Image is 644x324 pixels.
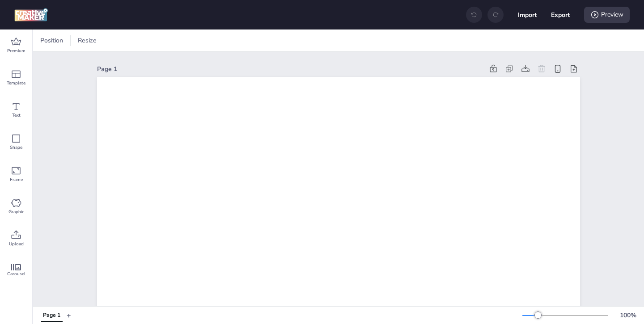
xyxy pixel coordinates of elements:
span: Frame [10,176,23,183]
span: Upload [9,240,24,248]
span: Graphic [8,208,24,215]
div: Tabs [37,307,67,323]
div: Preview [584,7,630,23]
span: Template [7,80,25,87]
span: Position [38,36,65,45]
button: Export [551,5,570,24]
img: logo Creative Maker [14,8,48,21]
div: 100 % [617,311,639,320]
span: Premium [7,47,25,55]
div: Page 1 [43,311,60,320]
span: Text [12,112,21,119]
span: Shape [10,144,22,151]
span: Resize [76,36,98,45]
button: + [67,307,71,323]
div: Page 1 [97,64,483,74]
button: Import [518,5,537,24]
span: Carousel [7,270,25,278]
